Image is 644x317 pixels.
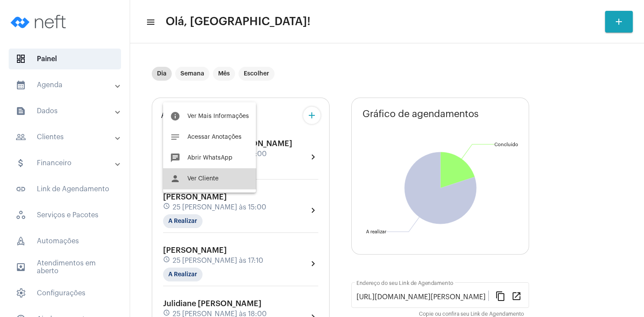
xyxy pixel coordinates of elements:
[170,132,180,142] mat-icon: notes
[170,111,180,121] mat-icon: info
[170,173,180,184] mat-icon: person
[187,134,242,140] span: Acessar Anotações
[187,113,249,119] span: Ver Mais Informações
[170,153,180,163] mat-icon: chat
[187,155,232,161] span: Abrir WhatsApp
[187,176,219,182] span: Ver Cliente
